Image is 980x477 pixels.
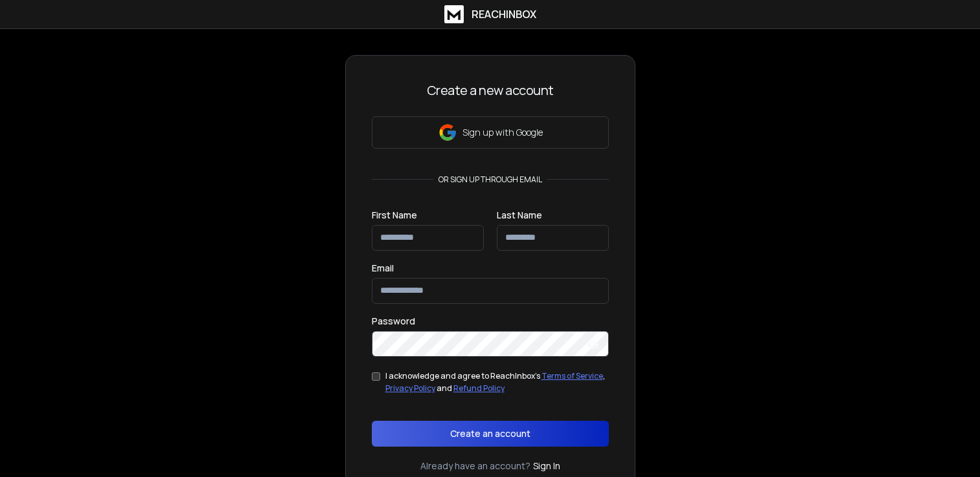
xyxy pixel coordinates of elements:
a: Sign In [533,460,560,472]
a: ReachInbox [444,5,536,23]
p: Sign up with Google [462,126,543,139]
p: Already have an account? [420,460,530,472]
p: or sign up through email [433,175,547,185]
button: Create an account [372,421,609,447]
div: I acknowledge and agree to ReachInbox's , and [385,370,609,395]
label: Password [372,317,415,326]
label: Last Name [497,211,542,220]
a: Refund Policy [453,383,505,394]
label: First Name [372,211,417,220]
img: logo [444,5,464,23]
a: Terms of Service [541,370,603,381]
h1: ReachInbox [472,6,536,22]
h3: Create a new account [372,81,609,100]
a: Privacy Policy [385,383,435,394]
button: Sign up with Google [372,116,609,149]
label: Email [372,264,394,273]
